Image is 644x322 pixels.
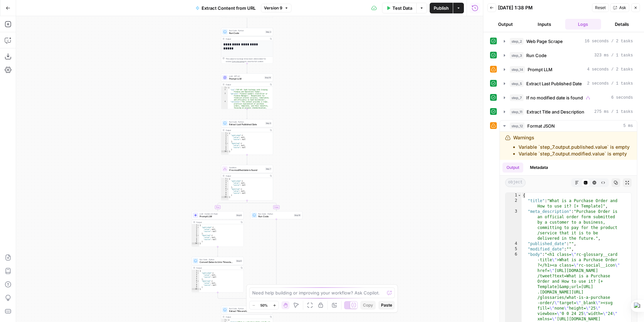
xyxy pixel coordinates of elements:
[587,81,633,87] span: 2 seconds / 1 tasks
[192,286,199,288] div: 9
[221,134,229,136] div: 2
[510,66,525,73] span: step_14
[505,246,522,252] div: 5
[260,303,268,308] span: 50%
[592,3,609,12] button: Reset
[502,163,523,173] button: Output
[247,155,248,165] g: Edge from step_5 to step_7
[192,280,199,282] div: 6
[202,5,256,11] span: Extract Content from URL
[500,121,637,131] button: 5 ms
[221,194,229,196] div: 9
[226,175,268,177] div: Output
[227,188,229,190] span: Toggle code folding, rows 6 through 9
[434,5,449,11] span: Publish
[192,288,199,290] div: 10
[500,106,637,117] button: 275 ms / 1 tasks
[610,3,629,12] button: Ask
[197,272,199,274] span: Toggle code folding, rows 2 through 5
[510,38,524,45] span: step_2
[192,257,244,292] div: Run Code · PythonConvert Dates to Unix TimestampsStep 9Output{ "published":{ "value": null, "sour...
[192,272,199,274] div: 2
[217,247,218,257] g: Edge from step_8 to step_9
[221,101,228,135] div: 4
[227,132,229,134] span: Toggle code folding, rows 1 through 10
[221,144,229,146] div: 7
[221,182,229,184] div: 3
[513,134,630,157] div: Warnings
[197,270,199,272] span: Toggle code folding, rows 1 through 10
[197,226,199,228] span: Toggle code folding, rows 2 through 5
[527,108,584,115] span: Extract Title and Description
[505,193,522,198] div: 1
[221,119,273,155] div: Run Code · PythonExtract Last Published DateStep 5Output{ "published":{ "value": null, "source": ...
[200,261,234,264] span: Convert Dates to Unix Timestamps
[265,122,272,125] div: Step 5
[519,144,630,150] li: Variable `step_7.output.published.value` is empty
[221,132,229,134] div: 1
[510,108,524,115] span: step_11
[221,319,228,321] div: 1
[500,64,637,75] button: 4 seconds / 2 tasks
[192,240,199,242] div: 9
[221,142,229,144] div: 6
[221,93,228,101] div: 3
[227,178,229,180] span: Toggle code folding, rows 1 through 10
[229,77,263,81] span: Prompt LLM
[505,241,522,246] div: 4
[247,109,248,119] g: Edge from step_14 to step_5
[221,188,229,190] div: 6
[192,238,199,240] div: 8
[500,92,637,103] button: 6 seconds
[192,228,199,230] div: 3
[196,221,238,224] div: Output
[192,270,199,272] div: 1
[360,301,376,310] button: Copy
[192,284,199,286] div: 8
[229,169,264,172] span: If no modified date is found
[226,316,268,318] div: Output
[200,213,234,215] span: LLM · Gemini 2.5 Flash
[192,226,199,228] div: 2
[247,63,248,73] g: Edge from step_3 to step_14
[221,146,229,148] div: 8
[381,302,392,308] span: Paste
[221,196,229,198] div: 10
[197,280,199,282] span: Toggle code folding, rows 6 through 9
[226,38,268,40] div: Output
[229,307,264,310] span: Run Code · Python
[226,87,228,89] span: Toggle code folding, rows 1 through 5
[261,4,291,12] button: Version 9
[258,213,292,215] span: Run Code · Python
[192,274,199,276] div: 3
[221,140,229,142] div: 5
[217,200,247,211] g: Edge from step_7 to step_8
[265,168,272,171] div: Step 7
[221,178,229,180] div: 1
[229,166,264,169] span: Condition
[197,224,199,226] span: Toggle code folding, rows 1 through 10
[192,232,199,234] div: 5
[526,52,547,59] span: Run Code
[510,80,524,87] span: step_5
[221,165,273,200] div: ConditionIf no modified date is foundStep 7Output{ "published":{ "value": null, "source": null },...
[196,267,238,269] div: Output
[221,190,229,192] div: 7
[585,38,633,44] span: 16 seconds / 2 tasks
[294,214,301,217] div: Step 10
[363,302,373,308] span: Copy
[265,31,272,34] div: Step 3
[236,260,242,263] div: Step 9
[229,29,264,32] span: Run Code · Python
[510,94,524,101] span: step_7
[221,184,229,186] div: 4
[247,18,248,28] g: Edge from step_13 to step_3
[200,215,234,218] span: Prompt LLM
[526,80,582,87] span: Extract Last Published Date
[378,301,395,310] button: Paste
[226,83,268,86] div: Output
[192,211,244,247] div: LLM · Gemini 2.5 FlashPrompt LLMStep 8Output{ "published":{ "value": null, "source": null }, "mod...
[619,5,626,11] span: Ask
[500,78,637,89] button: 2 seconds / 1 tasks
[528,66,552,73] span: Prompt LLM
